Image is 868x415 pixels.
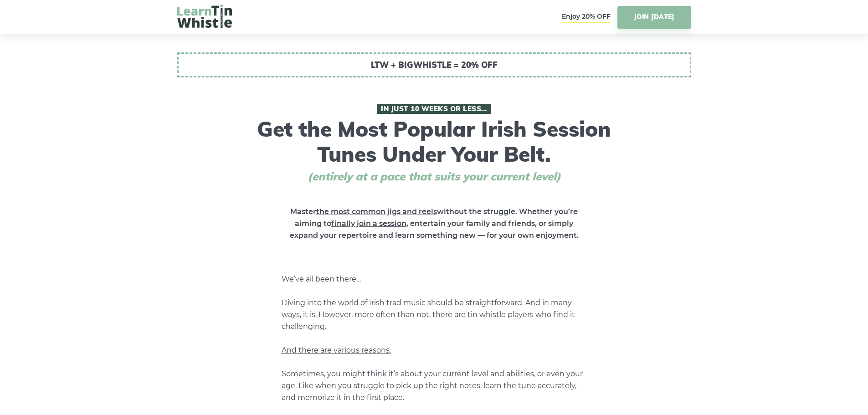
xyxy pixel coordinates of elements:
strong: Master without the struggle. Whether you’re aiming to , entertain your family and friends, or sim... [290,207,579,240]
span: LTW + BIGWHISTLE = 20% OFF [177,52,691,77]
a: JOIN [DATE] [617,6,691,29]
span: the most common jigs and reels [316,207,437,216]
span: (entirely at a pace that suits your current level) [291,170,578,183]
h1: Get the Most Popular Irish Session Tunes Under Your Belt. [254,104,614,183]
span: In Just 10 Weeks or Less… [377,104,491,114]
span: And there are various reasons. [282,346,391,354]
span: finally join a session [331,219,406,228]
li: Enjoy 20% OFF [562,11,611,23]
img: LearnTinWhistle.com [177,5,232,28]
